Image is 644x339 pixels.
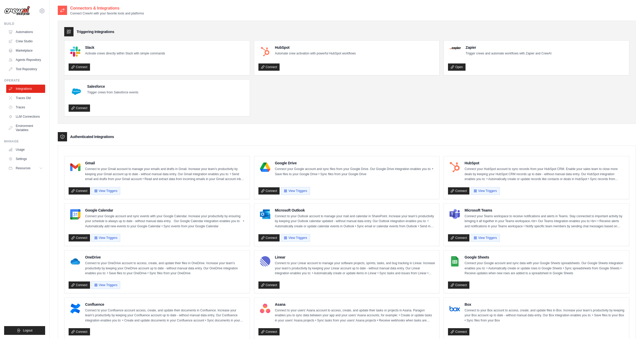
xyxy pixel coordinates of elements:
[85,261,246,276] p: Connect to your OneDrive account to access, create, and update their files in OneDrive. Increase ...
[464,214,625,229] p: Connect your Teams workspace to receive notifications and alerts in Teams. Stay connected to impo...
[85,302,246,307] h4: Confluence
[464,160,625,166] h4: HubSpot
[69,104,90,112] a: Connect
[70,11,144,15] p: Connect CrewAI with your favorite tools and platforms
[275,208,435,213] h4: Microsoft Outlook
[6,56,45,64] a: Agents Repository
[464,308,625,323] p: Connect to your Box account to access, create, and update files in Box. Increase your team’s prod...
[275,308,435,323] p: Connect to your users’ Asana account to access, create, and update their tasks or projects in Asa...
[450,46,461,50] img: Zapier Logo
[258,187,280,195] a: Connect
[466,45,551,50] h4: Zapier
[69,328,90,335] a: Connect
[464,302,625,307] h4: Box
[69,63,90,71] a: Connect
[23,328,32,333] span: Logout
[464,208,625,213] h4: Microsoft Teams
[450,303,460,314] img: Box Logo
[6,103,45,111] a: Traces
[275,302,435,307] h4: Asana
[275,51,356,56] p: Automate crew activation with powerful HubSpot workflows
[281,234,310,242] button: View Triggers
[85,167,246,182] p: Connect to your Gmail account to manage your emails and drafts in Gmail. Increase your team’s pro...
[258,281,280,289] a: Connect
[4,22,45,26] div: Build
[85,45,165,50] h4: Slack
[85,308,246,323] p: Connect to your Confluence account access, create, and update their documents in Confluence. Incr...
[91,234,120,242] button: View Triggers
[70,5,144,11] h2: Connectors & Integrations
[6,155,45,163] a: Settings
[448,234,469,241] a: Connect
[85,51,165,56] p: Activate crews directly within Slack with simple commands
[70,303,80,314] img: Confluence Logo
[4,78,45,83] div: Operate
[275,160,435,166] h4: Google Drive
[275,45,356,50] h4: HubSpot
[6,94,45,102] a: Traces Old
[260,162,270,172] img: Google Drive Logo
[70,209,80,220] img: Google Calendar Logo
[448,328,469,335] a: Connect
[6,146,45,154] a: Usage
[69,234,90,241] a: Connect
[260,209,270,220] img: Microsoft Outlook Logo
[6,65,45,73] a: Tool Repository
[260,303,270,314] img: Asana Logo
[258,63,280,71] a: Connect
[6,112,45,121] a: LLM Connections
[448,281,469,289] a: Connect
[6,122,45,134] a: Environment Variables
[91,281,120,289] button: View Triggers
[4,6,30,16] img: Logo
[281,187,310,195] button: View Triggers
[87,90,138,95] p: Trigger crews from Salesforce events
[450,209,460,220] img: Microsoft Teams Logo
[450,256,460,267] img: Google Sheets Logo
[275,214,435,229] p: Connect to your Outlook account to manage your mail and calendar in SharePoint. Increase your tea...
[85,160,246,166] h4: Gmail
[85,255,246,260] h4: OneDrive
[16,166,30,170] span: Resources
[275,261,435,276] p: Connect to your Linear account to manage your software projects, sprints, tasks, and bug tracking...
[260,256,270,267] img: Linear Logo
[70,162,80,172] img: Gmail Logo
[70,256,80,267] img: OneDrive Logo
[448,63,465,71] a: Open
[275,255,435,260] h4: Linear
[77,29,114,34] h3: Triggering Integrations
[260,46,270,57] img: HubSpot Logo
[69,281,90,289] a: Connect
[466,51,551,56] p: Trigger crews and automate workflows with Zapier and CrewAI
[70,46,80,57] img: Slack Logo
[87,84,138,89] h4: Salesforce
[6,85,45,93] a: Integrations
[6,37,45,45] a: Crew Studio
[69,187,90,195] a: Connect
[464,167,625,182] p: Connect your HubSpot account to sync records from your HubSpot CRM. Enable your sales team to clo...
[6,46,45,55] a: Marketplace
[450,162,460,172] img: HubSpot Logo
[471,187,500,195] button: View Triggers
[471,234,500,242] button: View Triggers
[275,167,435,177] p: Connect your Google account and sync files from your Google Drive. Our Google Drive integration e...
[70,134,114,139] h3: Authenticated Integrations
[85,208,246,213] h4: Google Calendar
[448,187,469,195] a: Connect
[464,261,625,276] p: Connect your Google account and sync data with your Google Sheets spreadsheets. Our Google Sheets...
[6,28,45,36] a: Automations
[91,187,120,195] button: View Triggers
[6,164,45,172] button: Resources
[258,234,280,241] a: Connect
[70,85,83,98] img: Salesforce Logo
[85,214,246,229] p: Connect your Google account and sync events with your Google Calendar. Increase your productivity...
[4,139,45,143] div: Manage
[4,326,45,335] button: Logout
[464,255,625,260] h4: Google Sheets
[258,328,280,335] a: Connect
